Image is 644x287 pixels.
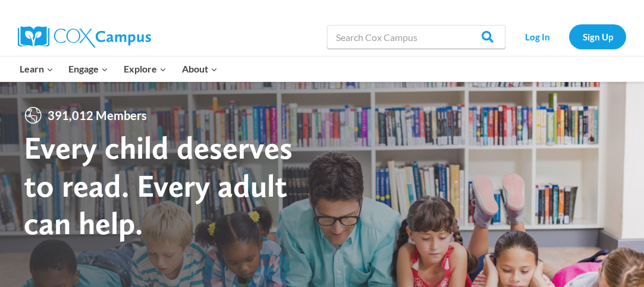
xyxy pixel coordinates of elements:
nav: Secondary Navigation [511,24,626,49]
span: 391,012 Members [43,106,152,125]
a: Log In [511,24,563,49]
span: Learn [20,61,54,77]
span: Explore [124,61,167,77]
span: Engage [68,61,108,77]
img: Cox Campus [18,26,151,48]
nav: Primary Navigation [12,56,225,81]
a: Sign Up [569,24,626,49]
strong: Every child deserves to read. Every adult can help. [24,128,293,242]
input: Search Cox Campus [327,25,505,49]
span: About [182,61,218,77]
